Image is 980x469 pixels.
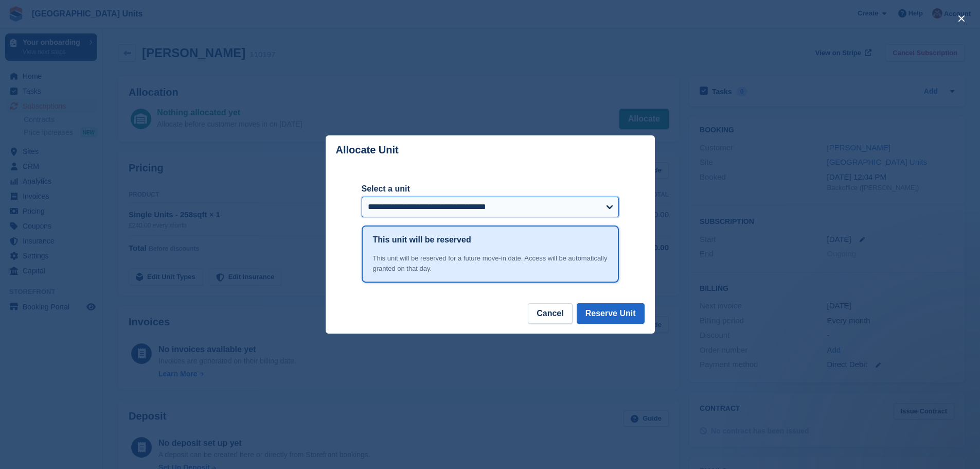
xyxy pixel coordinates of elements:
[373,253,608,273] div: This unit will be reserved for a future move-in date. Access will be automatically granted on tha...
[953,10,970,27] button: close
[362,183,619,195] label: Select a unit
[373,234,471,246] h1: This unit will be reserved
[336,144,399,156] p: Allocate Unit
[577,303,645,324] button: Reserve Unit
[528,303,572,324] button: Cancel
